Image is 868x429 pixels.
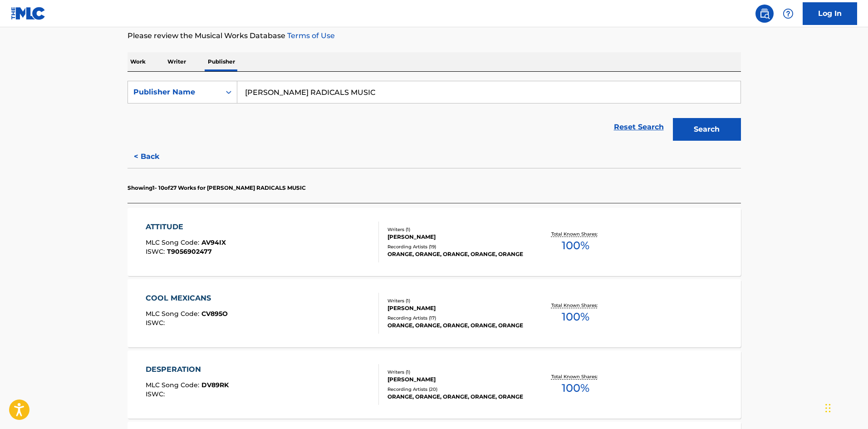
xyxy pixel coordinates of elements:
div: ORANGE, ORANGE, ORANGE, ORANGE, ORANGE [387,321,525,330]
div: ORANGE, ORANGE, ORANGE, ORANGE, ORANGE [387,393,525,401]
img: search [759,8,770,19]
button: Search [673,118,741,141]
div: Recording Artists ( 17 ) [387,315,525,321]
p: Showing 1 - 10 of 27 Works for [PERSON_NAME] RADICALS MUSIC [128,184,306,192]
span: AV94IX [201,238,226,247]
img: help [783,8,794,19]
span: ISWC : [146,247,167,256]
span: MLC Song Code : [146,238,201,247]
div: Recording Artists ( 20 ) [387,386,525,393]
div: Writers ( 1 ) [387,297,525,304]
img: MLC Logo [11,7,46,20]
p: Work [128,52,148,71]
p: Total Known Shares: [551,302,600,309]
div: Publisher Name [133,87,215,98]
a: DESPERATIONMLC Song Code:DV89RKISWC:Writers (1)[PERSON_NAME]Recording Artists (20)ORANGE, ORANGE,... [128,350,741,419]
p: Total Known Shares: [551,231,600,237]
p: Publisher [205,52,238,71]
p: Please review the Musical Works Database [128,30,741,41]
span: DV89RK [201,381,229,389]
div: [PERSON_NAME] [387,304,525,312]
form: Search Form [128,81,741,145]
div: ATTITUDE [146,222,226,232]
div: [PERSON_NAME] [387,233,525,241]
div: [PERSON_NAME] [387,375,525,384]
span: 100 % [562,309,589,325]
span: ISWC : [146,319,167,327]
div: Drag [825,394,831,422]
div: DESPERATION [146,364,229,375]
p: Writer [165,52,189,71]
div: Writers ( 1 ) [387,369,525,375]
span: T9056902477 [167,247,212,256]
span: 100 % [562,237,589,254]
div: ORANGE, ORANGE, ORANGE, ORANGE, ORANGE [387,250,525,258]
span: CV895O [201,310,228,318]
a: COOL MEXICANSMLC Song Code:CV895OISWC:Writers (1)[PERSON_NAME]Recording Artists (17)ORANGE, ORANG... [128,279,741,347]
a: Log In [803,2,857,25]
div: Recording Artists ( 19 ) [387,243,525,250]
div: COOL MEXICANS [146,293,228,304]
a: Public Search [755,5,774,23]
a: Terms of Use [285,31,335,40]
a: Reset Search [609,117,668,137]
span: MLC Song Code : [146,310,201,318]
button: < Back [128,145,182,168]
span: MLC Song Code : [146,381,201,389]
span: ISWC : [146,390,167,398]
p: Total Known Shares: [551,373,600,380]
div: Help [779,5,797,23]
iframe: Chat Widget [823,385,868,429]
span: 100 % [562,380,589,396]
a: ATTITUDEMLC Song Code:AV94IXISWC:T9056902477Writers (1)[PERSON_NAME]Recording Artists (19)ORANGE,... [128,208,741,276]
div: Writers ( 1 ) [387,226,525,233]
